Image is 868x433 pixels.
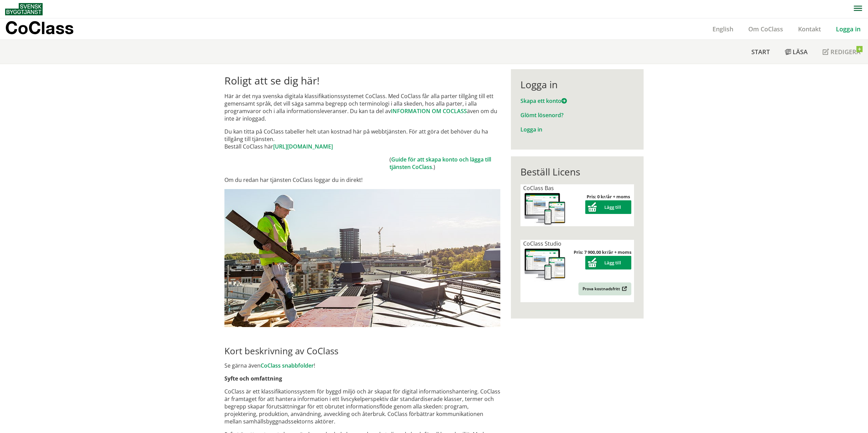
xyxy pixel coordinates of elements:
[828,25,868,33] a: Logga in
[389,156,500,171] td: ( .)
[744,40,777,64] a: Start
[705,25,741,33] a: English
[777,40,815,64] a: Läsa
[389,156,491,171] a: Guide för att skapa konto och lägga till tjänsten CoClass
[523,240,561,247] span: CoClass Studio
[224,92,500,122] p: Här är det nya svenska digitala klassifikationssystemet CoClass. Med CoClass får alla parter till...
[520,126,542,133] a: Logga in
[261,362,314,369] a: CoClass snabbfolder
[520,79,634,90] div: Logga in
[574,249,631,255] strong: Pris: 7 900,00 kr/år + moms
[523,192,567,226] img: coclass-license.jpg
[741,25,791,33] a: Om CoClass
[585,200,631,214] button: Lägg till
[224,362,500,369] p: Se gärna även !
[587,194,630,200] strong: Pris: 0 kr/år + moms
[523,184,554,192] span: CoClass Bas
[578,282,631,295] a: Prova kostnadsfritt
[224,375,282,382] strong: Syfte och omfattning
[5,24,74,32] p: CoClass
[585,260,631,266] a: Lägg till
[5,3,43,15] img: Svensk Byggtjänst
[751,48,770,56] span: Start
[224,128,500,150] p: Du kan titta på CoClass tabeller helt utan kostnad här på webbtjänsten. För att göra det behöver ...
[585,204,631,210] a: Lägg till
[793,48,808,56] span: Läsa
[224,345,500,356] h2: Kort beskrivning av CoClass
[520,111,563,119] a: Glömt lösenord?
[585,256,631,269] button: Lägg till
[391,107,467,115] a: INFORMATION OM COCLASS
[224,388,500,425] p: CoClass är ett klassifikationssystem för byggd miljö och är skapat för digital informationshanter...
[5,18,88,40] a: CoClass
[523,247,567,282] img: coclass-license.jpg
[520,166,634,177] div: Beställ Licens
[621,286,627,291] img: Outbound.png
[273,143,333,150] a: [URL][DOMAIN_NAME]
[224,176,500,184] p: Om du redan har tjänsten CoClass loggar du in direkt!
[224,189,500,327] img: login.jpg
[520,97,567,105] a: Skapa ett konto
[224,75,500,87] h1: Roligt att se dig här!
[791,25,828,33] a: Kontakt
